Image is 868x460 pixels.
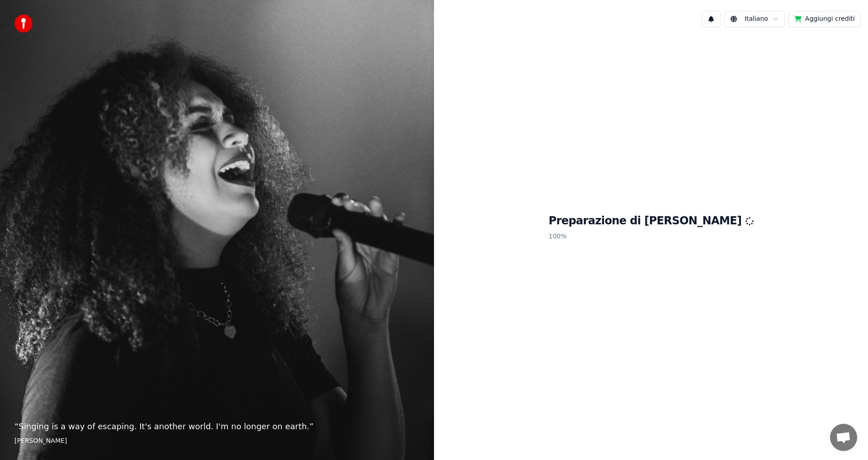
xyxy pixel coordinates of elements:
p: “ Singing is a way of escaping. It's another world. I'm no longer on earth. ” [14,420,420,433]
p: 100 % [549,228,754,245]
footer: [PERSON_NAME] [14,436,420,446]
h1: Preparazione di [PERSON_NAME] [549,214,754,228]
button: Aggiungi crediti [788,11,861,27]
a: Aprire la chat [830,424,857,451]
img: youka [14,14,33,33]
